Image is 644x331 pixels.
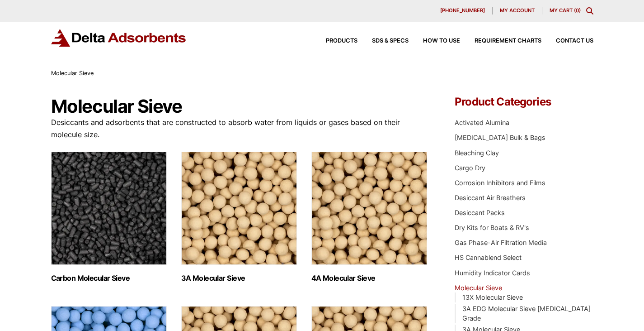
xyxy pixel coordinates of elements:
a: Corrosion Inhibitors and Films [455,179,545,187]
a: Molecular Sieve [455,284,502,292]
span: Requirement Charts [475,38,541,44]
p: Desiccants and adsorbents that are constructed to absorb water from liquids or gases based on the... [51,116,428,141]
span: SDS & SPECS [372,38,409,44]
span: [PHONE_NUMBER] [440,8,485,13]
h2: Carbon Molecular Sieve [51,274,167,283]
a: Gas Phase-Air Filtration Media [455,239,547,246]
img: 4A Molecular Sieve [311,152,427,265]
a: SDS & SPECS [357,38,409,44]
h1: Molecular Sieve [51,96,428,116]
img: Carbon Molecular Sieve [51,152,167,265]
a: Requirement Charts [460,38,541,44]
a: Cargo Dry [455,164,485,172]
span: Products [326,38,357,44]
h2: 4A Molecular Sieve [311,274,427,283]
span: My account [500,8,535,13]
a: [MEDICAL_DATA] Bulk & Bags [455,134,545,141]
a: Humidity Indicator Cards [455,269,530,277]
a: [PHONE_NUMBER] [433,7,493,14]
a: My Cart (0) [550,7,581,14]
span: Contact Us [556,38,593,44]
a: HS Cannablend Select [455,254,522,261]
img: 3A Molecular Sieve [181,152,297,265]
a: Bleaching Clay [455,149,499,157]
a: Dry Kits for Boats & RV's [455,224,529,231]
a: Visit product category Carbon Molecular Sieve [51,152,167,283]
a: Activated Alumina [455,119,509,126]
h4: Product Categories [455,96,593,107]
a: How to Use [409,38,460,44]
a: Visit product category 4A Molecular Sieve [311,152,427,283]
a: Desiccant Packs [455,209,505,216]
div: Toggle Modal Content [586,7,593,14]
span: How to Use [423,38,460,44]
a: Contact Us [541,38,593,44]
a: 13X Molecular Sieve [462,293,523,301]
a: Products [311,38,357,44]
a: 3A EDG Molecular Sieve [MEDICAL_DATA] Grade [462,305,591,322]
a: Desiccant Air Breathers [455,194,526,201]
span: 0 [576,7,579,14]
h2: 3A Molecular Sieve [181,274,297,283]
a: Visit product category 3A Molecular Sieve [181,152,297,283]
span: Molecular Sieve [51,70,94,77]
img: Delta Adsorbents [51,29,187,47]
a: My account [493,7,542,14]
